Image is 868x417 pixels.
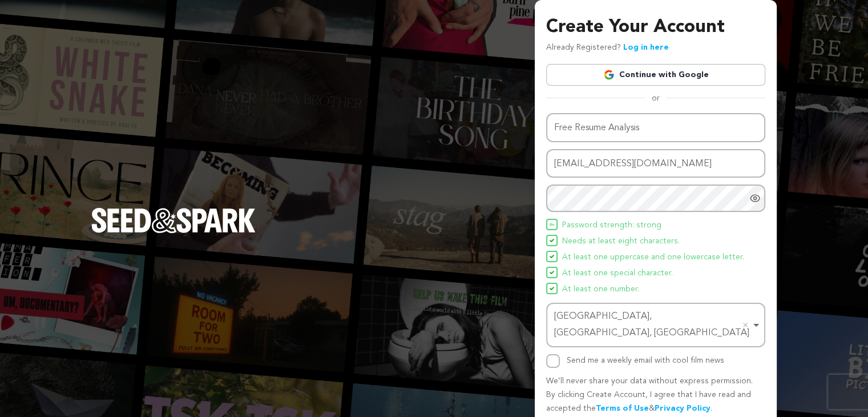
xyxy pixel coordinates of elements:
[749,193,761,204] a: Show password as plain text. Warning: this will display your password on the screen.
[596,404,649,412] a: Terms of Use
[550,254,554,259] img: Seed&Spark Icon
[546,14,765,41] h3: Create Your Account
[567,356,724,364] label: Send me a weekly email with cool film news
[91,208,256,256] a: Seed&Spark Homepage
[562,251,744,264] span: At least one uppercase and one lowercase letter.
[740,319,751,331] button: Remove item: 'ChIJJ3SpfQsLlVQRkYXR9ua5Nhw'
[546,64,765,86] a: Continue with Google
[546,375,765,415] p: We’ll never share your data without express permission. By clicking Create Account, I agree that ...
[562,267,673,280] span: At least one special character.
[645,93,667,104] span: or
[550,270,554,275] img: Seed&Spark Icon
[550,238,554,243] img: Seed&Spark Icon
[546,113,765,142] input: Name
[550,222,554,227] img: Seed&Spark Icon
[550,286,554,291] img: Seed&Spark Icon
[623,43,669,51] a: Log in here
[562,219,661,232] span: Password strength: strong
[562,235,680,248] span: Needs at least eight characters.
[546,149,765,178] input: Email address
[562,283,639,296] span: At least one number.
[91,208,256,233] img: Seed&Spark Logo
[546,41,669,55] p: Already Registered?
[655,404,710,412] a: Privacy Policy
[603,69,615,81] img: Google logo
[554,308,750,342] div: [GEOGRAPHIC_DATA], [GEOGRAPHIC_DATA], [GEOGRAPHIC_DATA]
